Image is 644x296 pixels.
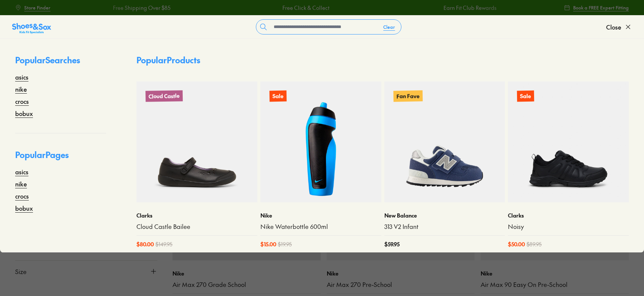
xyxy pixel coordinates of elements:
[15,72,28,81] a: asics
[564,1,629,14] a: Book a FREE Expert Fitting
[260,222,381,231] a: Nike Waterbottle 600ml
[15,85,27,94] a: nike
[15,1,50,14] a: Store Finder
[8,245,38,273] iframe: Gorgias live chat messenger
[606,19,632,35] button: Close
[270,91,287,102] p: Sale
[327,280,475,289] a: Air Max 270 Pre-School
[384,240,400,248] span: $ 59.95
[384,81,505,202] a: Fan Fave
[327,269,475,277] p: Nike
[260,211,381,219] p: Nike
[508,240,525,248] span: $ 50.00
[146,90,183,102] p: Cloud Castle
[384,222,505,231] a: 313 V2 Infant
[136,81,257,202] a: Cloud Castle
[282,4,329,12] a: Free Click & Collect
[24,4,50,11] span: Store Finder
[15,261,157,282] button: Size
[393,90,422,102] p: Fan Fave
[526,240,542,248] span: $ 89.95
[15,204,33,213] a: bobux
[172,269,321,277] p: Nike
[136,211,257,219] p: Clarks
[517,91,534,102] p: Sale
[136,222,257,231] a: Cloud Castle Bailee
[136,54,200,66] p: Popular Products
[508,81,629,202] a: Sale
[15,54,106,72] p: Popular Searches
[481,269,629,277] p: Nike
[12,21,51,33] a: Shoes &amp; Sox
[15,191,29,200] a: crocs
[508,211,629,219] p: Clarks
[606,22,621,31] span: Close
[443,4,496,12] a: Earn Fit Club Rewards
[15,149,106,167] p: Popular Pages
[136,240,154,248] span: $ 80.00
[15,109,33,118] a: bobux
[508,222,629,231] a: Noisy
[155,240,172,248] span: $ 149.95
[260,240,276,248] span: $ 15.00
[12,22,51,34] img: SNS_Logo_Responsive.svg
[384,211,505,219] p: New Balance
[15,179,27,188] a: nike
[112,4,170,12] a: Free Shipping Over $85
[15,97,29,106] a: crocs
[278,240,292,248] span: $ 19.95
[481,280,629,289] a: Air Max 90 Easy On Pre-School
[377,20,401,34] button: Clear
[260,81,381,202] a: Sale
[15,167,28,176] a: asics
[573,4,629,11] span: Book a FREE Expert Fitting
[172,280,321,289] a: Air Max 270 Grade School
